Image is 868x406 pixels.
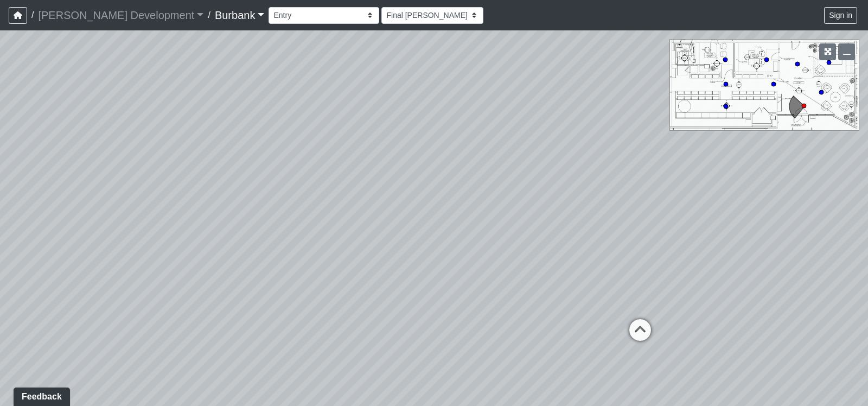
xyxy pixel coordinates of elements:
iframe: Ybug feedback widget [8,384,75,406]
a: Burbank [215,4,265,26]
button: Sign in [824,7,857,24]
a: [PERSON_NAME] Development [38,4,203,26]
span: / [203,4,214,26]
span: / [27,4,38,26]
